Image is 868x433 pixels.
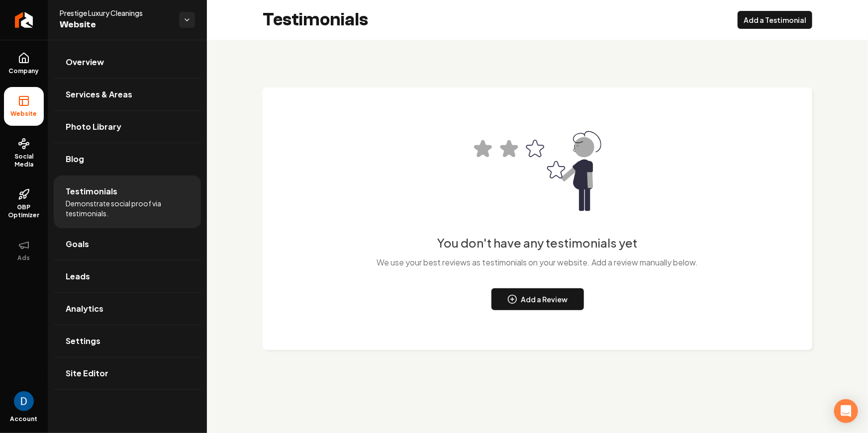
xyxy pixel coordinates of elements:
[54,228,201,260] a: Goals
[66,238,89,250] span: Goals
[66,198,189,218] span: Demonstrate social proof via testimonials.
[438,235,638,251] h3: You don't have any testimonials yet
[66,303,103,315] span: Analytics
[738,11,812,29] button: Add a Testimonial
[4,180,44,227] a: GBP Optimizer
[54,260,201,292] a: Leads
[4,153,44,169] span: Social Media
[66,153,84,165] span: Blog
[4,44,44,83] a: Company
[7,110,41,118] span: Website
[54,143,201,175] a: Blog
[54,79,201,110] a: Services & Areas
[377,257,698,268] p: We use your best reviews as testimonials on your website. Add a review manually below.
[491,288,584,310] button: Add a Review
[14,391,34,411] img: David Rice
[4,231,44,270] button: Ads
[66,185,117,197] span: Testimonials
[834,399,858,423] div: Open Intercom Messenger
[14,254,34,262] span: Ads
[60,8,171,18] span: Prestige Luxury Cleanings
[66,335,100,347] span: Settings
[66,56,104,68] span: Overview
[66,270,90,282] span: Leads
[54,357,201,389] a: Site Editor
[54,293,201,325] a: Analytics
[14,391,34,411] button: Open user button
[54,46,201,78] a: Overview
[263,10,368,30] h2: Testimonials
[66,367,108,379] span: Site Editor
[474,107,601,235] img: image empty state
[66,88,132,100] span: Services & Areas
[60,18,171,32] span: Website
[15,12,33,28] img: Rebolt Logo
[5,67,43,75] span: Company
[4,130,44,176] a: Social Media
[10,415,38,423] span: Account
[54,111,201,143] a: Photo Library
[66,121,121,133] span: Photo Library
[4,203,44,219] span: GBP Optimizer
[54,325,201,357] a: Settings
